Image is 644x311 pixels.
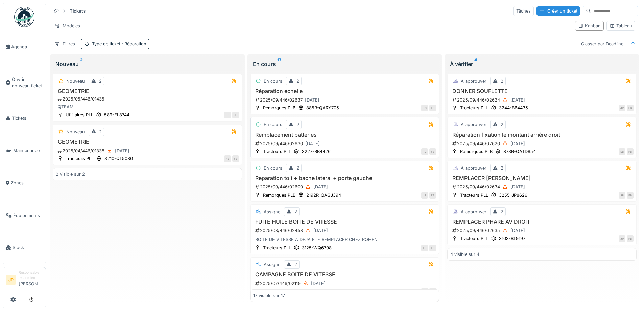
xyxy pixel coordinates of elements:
div: Type de ticket [92,41,146,47]
div: 3163-BT9197 [499,235,525,242]
div: BOITE DE VITESSE A DEJA ETE REMPLACER CHEZ ROHEN [253,236,436,243]
div: À vérifier [450,60,634,68]
div: Kanban [578,23,601,29]
h3: Remplacement batteries [253,132,436,138]
a: Tickets [3,102,46,135]
div: Remorques PLB [263,105,295,111]
div: 3255-JP8626 [499,192,527,198]
div: FB [224,155,231,162]
div: Tracteurs PLL [263,288,291,294]
div: [DATE] [510,227,525,234]
div: Remorques PLB [263,192,295,198]
div: FB [627,148,634,155]
div: [DATE] [510,140,525,147]
div: Tracteurs PLL [460,105,488,111]
div: FB [429,245,436,251]
div: 2 [99,78,102,84]
div: Assigné [264,261,280,268]
h3: REMPLACER PHARE AV DROIT [450,219,634,225]
div: SB [619,148,625,155]
div: 3125-WQ6798 [302,245,332,251]
div: JP [619,235,625,242]
div: FB [421,245,428,251]
div: 2 [296,121,299,128]
a: Maintenance [3,134,46,167]
div: FB [232,155,239,162]
div: 2 [501,121,503,128]
div: En cours [264,121,282,128]
div: JP [619,105,625,111]
div: [DATE] [510,97,525,103]
div: JP [421,192,428,199]
div: 2 [294,208,297,215]
div: FB [627,105,634,111]
span: Équipements [13,212,43,219]
div: QTEAM [56,104,239,110]
a: Agenda [3,31,46,63]
div: [DATE] [313,227,328,234]
div: Tracteurs PLL [66,155,94,162]
a: Ouvrir nouveau ticket [3,63,46,102]
div: Utilitaires PLL [66,112,93,118]
div: FB [429,148,436,155]
div: 2025/09/446/02624 [452,96,634,104]
div: 2025/09/446/02600 [255,183,436,191]
div: 2 [501,78,503,84]
div: Tableau [610,23,632,29]
div: En cours [264,165,282,171]
h3: GEOMETRIE [56,88,239,94]
div: JP [619,192,625,199]
div: Tâches [513,6,534,16]
div: FB [627,235,634,242]
div: 2025/05/446/01435 [57,96,239,102]
div: 3227-BB4426 [302,148,331,155]
div: 3210-QL5086 [104,155,133,162]
div: 2025/09/446/02637 [255,96,436,104]
h3: REMPLACER [PERSON_NAME] [450,175,634,181]
div: 2 [501,165,503,171]
div: À approuver [461,208,486,215]
div: 2 visible sur 2 [56,171,85,177]
span: Ouvrir nouveau ticket [12,76,43,89]
h3: FUITE HUILE BOITE DE VITESSE [253,219,436,225]
div: 589-EL8744 [104,112,129,118]
span: Maintenance [13,147,43,154]
div: 2 [99,129,102,135]
div: En cours [264,78,282,84]
div: [DATE] [510,184,525,190]
div: 885R-QARY705 [306,105,339,111]
div: TC [421,148,428,155]
div: 2025/07/446/02119 [255,279,436,288]
sup: 4 [474,60,477,68]
div: Classer par Deadline [578,39,626,49]
span: Stock [13,244,43,251]
li: [PERSON_NAME] [19,270,43,290]
h3: Reparation toit + bache latéral + porte gauche [253,175,436,181]
div: 4 visible sur 4 [450,251,479,258]
div: À approuver [461,121,486,128]
div: Tracteurs PLL [460,192,488,198]
div: 2025/09/446/02635 [452,226,634,235]
div: FB [627,192,634,199]
sup: 2 [80,60,83,68]
div: 2 [501,208,503,215]
div: [DATE] [311,280,326,287]
h3: GEOMETRIE [56,139,239,145]
a: Stock [3,231,46,264]
div: 3244-BB4435 [499,105,528,111]
div: 873R-QATD854 [503,148,536,155]
div: Remorques PLB [460,148,493,155]
h3: DONNER SOUFLETTE [450,88,634,94]
span: Tickets [12,115,43,121]
div: 2 [294,261,297,268]
div: FB [429,105,436,111]
img: Badge_color-CXgf-gQk.svg [14,7,34,27]
div: Nouveau [55,60,239,68]
div: FB [429,288,436,295]
div: 17 visible sur 17 [253,292,285,299]
div: [DATE] [305,97,319,103]
div: Créer un ticket [536,6,580,16]
h3: CAMPAGNE BOITE DE VITESSE [253,271,436,278]
div: Nouveau [66,129,85,135]
div: En cours [253,60,437,68]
